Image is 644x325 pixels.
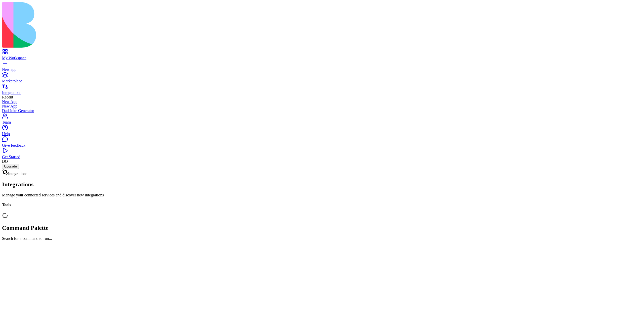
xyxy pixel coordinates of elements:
[2,143,642,148] div: Give feedback
[2,99,642,104] a: New App
[2,79,642,83] div: Marketplace
[2,86,642,95] a: Integrations
[2,109,642,113] a: Dad Joke Generator
[2,236,642,241] p: Search for a command to run...
[2,56,642,60] div: My Workspace
[2,74,642,83] a: Marketplace
[2,127,642,136] a: Help
[2,181,642,188] h2: Integrations
[2,193,642,197] p: Manage your connected services and discover new integrations
[2,139,642,148] a: Give feedback
[2,104,642,109] a: New App
[2,2,204,48] img: logo
[2,132,642,136] div: Help
[2,159,8,164] span: DO
[8,172,27,176] span: Integrations
[2,67,642,72] div: New app
[2,90,642,95] div: Integrations
[2,63,642,72] a: New app
[2,203,642,207] h4: Tools
[2,164,19,168] a: Upgrade
[2,155,642,159] div: Get Started
[2,116,642,125] a: Team
[2,225,642,231] h2: Command Palette
[2,51,642,60] a: My Workspace
[2,150,642,159] a: Get Started
[2,164,19,169] button: Upgrade
[2,120,642,125] div: Team
[2,95,13,99] span: Recent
